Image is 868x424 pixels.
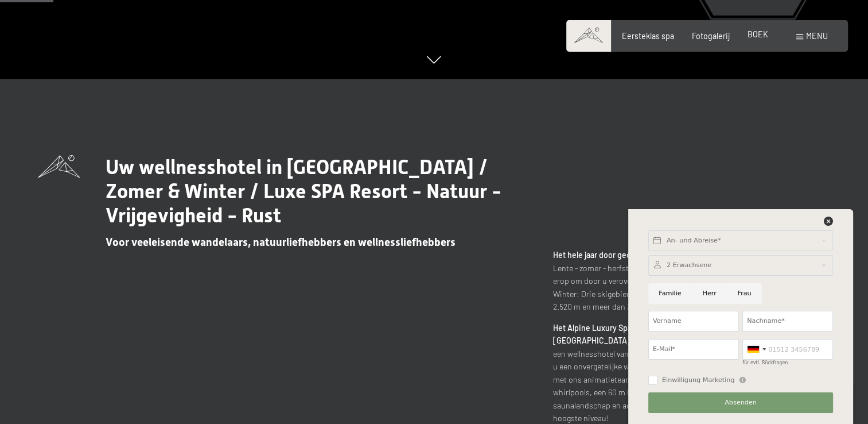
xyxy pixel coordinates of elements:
[622,31,674,41] a: Eersteklas spa
[742,339,833,360] input: 01512 3456789
[648,392,833,413] button: Absenden
[106,155,501,227] span: Uw wellnesshotel in [GEOGRAPHIC_DATA] / Zomer & Winter / Luxe SPA Resort - Natuur - Vrijgevigheid...
[725,398,757,407] span: Absenden
[742,360,788,365] label: für evtl. Rückfragen
[553,250,773,260] strong: Het hele jaar door geopend – en elk moment is een belevenis!
[662,376,735,385] span: Einwilligung Marketing
[806,31,828,41] span: Menu
[553,323,823,346] strong: Het Alpine Luxury Spa Resort Schwarzenstein in het [GEOGRAPHIC_DATA] – [GEOGRAPHIC_DATA]:
[692,31,730,41] a: Fotogalerij
[106,236,456,249] span: Voor veeleisende wandelaars, natuurliefhebbers en wellnessliefhebbers
[743,340,769,359] div: Germany (Deutschland): +49
[553,249,830,314] p: Lente - zomer - herfst: meer dan 80 beheerde alpenweiden en hutten wachten erop om door u verover...
[748,29,768,39] a: BOEK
